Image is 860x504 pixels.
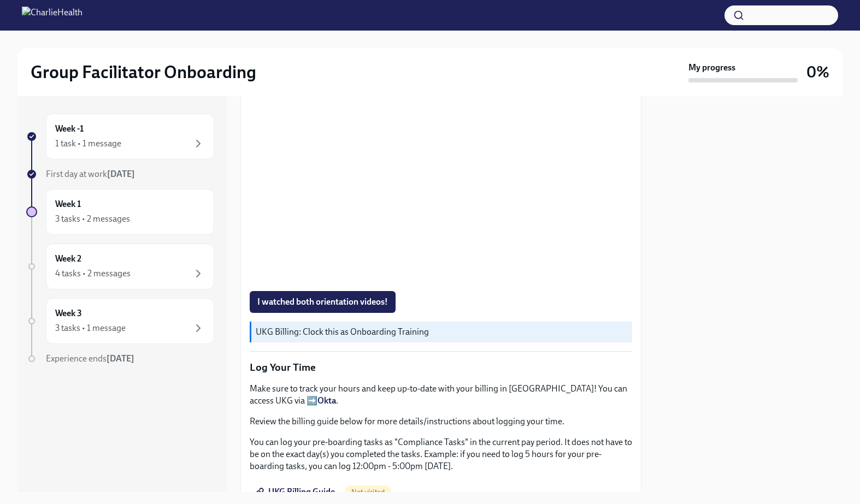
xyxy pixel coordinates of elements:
[317,395,336,406] a: Okta
[107,353,134,364] strong: [DATE]
[107,169,135,179] strong: [DATE]
[55,213,130,225] div: 3 tasks • 2 messages
[345,488,391,496] span: Not visited
[46,353,134,364] span: Experience ends
[55,322,126,334] div: 3 tasks • 1 message
[806,62,829,82] h3: 0%
[26,168,214,180] a: First day at work[DATE]
[55,198,81,210] h6: Week 1
[250,481,343,503] a: UKG Billing Guide
[250,416,632,428] p: Review the billing guide below for more details/instructions about logging your time.
[257,297,388,307] span: I watched both orientation videos!
[31,61,256,83] h2: Group Facilitator Onboarding
[250,360,632,375] p: Log Your Time
[688,62,735,74] strong: My progress
[256,326,628,338] p: UKG Billing: Clock this as Onboarding Training
[55,253,81,265] h6: Week 2
[26,114,214,159] a: Week -11 task • 1 message
[250,67,632,282] iframe: Compliance Orientation IC/PTE
[26,244,214,289] a: Week 24 tasks • 2 messages
[250,383,632,407] p: Make sure to track your hours and keep up-to-date with your billing in [GEOGRAPHIC_DATA]! You can...
[250,291,396,313] button: I watched both orientation videos!
[55,123,84,135] h6: Week -1
[250,436,632,472] p: You can log your pre-boarding tasks as "Compliance Tasks" in the current pay period. It does not ...
[26,298,214,344] a: Week 33 tasks • 1 message
[46,169,135,179] span: First day at work
[55,138,121,150] div: 1 task • 1 message
[257,487,335,497] span: UKG Billing Guide
[55,268,131,280] div: 4 tasks • 2 messages
[55,307,82,319] h6: Week 3
[22,7,83,24] img: CharlieHealth
[26,189,214,235] a: Week 13 tasks • 2 messages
